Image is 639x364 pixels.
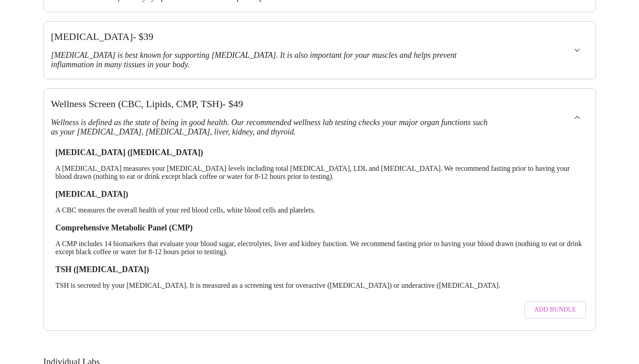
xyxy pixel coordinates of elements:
button: show more [566,39,588,61]
h3: Comprehensive Metabolic Panel (CMP) [56,223,584,233]
h3: TSH ([MEDICAL_DATA]) [56,265,584,274]
p: A CMP includes 14 biomarkers that evaluate your blood sugar, electrolytes, liver and kidney funct... [56,240,584,256]
h3: [MEDICAL_DATA] - $ 39 [51,31,491,43]
span: Add Bundle [534,304,576,316]
button: show more [566,107,588,128]
h3: [MEDICAL_DATA] ([MEDICAL_DATA]) [56,148,584,157]
h3: [MEDICAL_DATA] is best known for supporting [MEDICAL_DATA]. It is also important for your muscles... [51,51,491,69]
p: TSH is secreted by your [MEDICAL_DATA]. It is measured as a screening test for overactive ([MEDIC... [56,282,584,290]
p: A CBC measures the overall health of your red blood cells, white blood cells and platelets. [56,206,584,214]
p: A [MEDICAL_DATA] measures your [MEDICAL_DATA] levels including total [MEDICAL_DATA], LDL and [MED... [56,165,584,181]
h3: Wellness is defined as the state of being in good health. Our recommended wellness lab testing ch... [51,118,491,137]
button: Add Bundle [524,301,586,319]
h3: [MEDICAL_DATA]) [56,190,584,199]
h3: Wellness Screen (CBC, Lipids, CMP, TSH) - $ 49 [51,98,491,110]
